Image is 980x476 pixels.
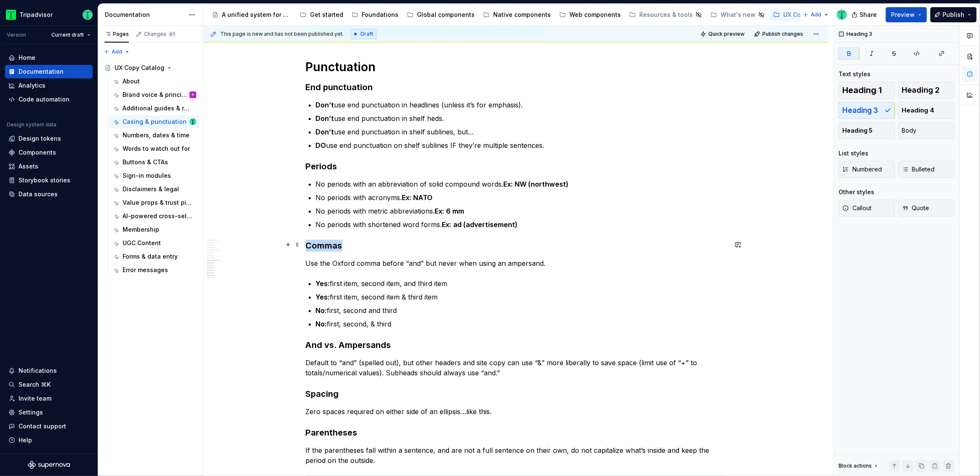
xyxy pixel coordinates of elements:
button: Callout [838,200,895,217]
a: Forms & data entry [109,250,200,263]
strong: Parentheses [306,428,358,438]
p: Use the Oxford comma before “and” but never when using an ampersand. [306,258,727,268]
button: Add [101,46,133,58]
div: Value props & trust pillars [123,198,192,207]
strong: Ex: NW (northwest) [504,180,569,188]
a: Code automation [5,93,93,106]
strong: Commas [306,241,342,251]
a: Data sources [5,187,93,201]
a: What's new [707,8,768,21]
a: About [109,75,200,88]
a: Assets [5,160,93,173]
a: Words to watch out for [109,142,200,155]
p: use end punctuation on shelf sublines IF they’re multiple sentences. [316,140,727,150]
div: Global components [417,11,475,19]
div: Documentation [19,67,64,76]
span: Numbered [842,165,882,174]
div: Error messages [123,266,168,274]
div: Settings [19,408,43,417]
button: Share [847,7,882,22]
div: Text styles [838,70,871,78]
div: Home [19,53,35,62]
div: Contact support [19,422,66,431]
p: Zero spaces required on either side of an ellipsis…like this. [306,406,727,417]
div: Version [7,32,26,38]
a: Storybook stories [5,174,93,187]
strong: End punctuation [306,82,373,92]
div: Words to watch out for [123,144,190,153]
button: TripadvisorThomas Dittmer [2,5,96,24]
strong: Yes: [316,293,330,301]
a: Components [5,146,93,159]
div: Storybook stories [19,176,70,185]
div: UGC Content [123,239,161,247]
button: Body [898,122,955,139]
span: Body [902,126,917,135]
span: Bulleted [902,165,935,174]
img: 0ed0e8b8-9446-497d-bad0-376821b19aa5.png [6,10,16,20]
button: Quick preview [698,28,748,40]
p: use end punctuation in shelf heds. [316,113,727,123]
div: List styles [838,149,868,158]
a: Home [5,51,93,64]
span: Add [811,11,821,18]
span: Heading 4 [902,106,935,115]
button: Publish changes [752,28,807,40]
strong: Don’t [316,114,334,123]
p: Default to “and” (spelled out), but other headers and site copy can use “&” more liberally to sav... [306,358,727,378]
img: Thomas Dittmer [83,10,93,20]
a: Brand voice & principlesD [109,88,200,102]
strong: Yes: [316,279,330,288]
div: Forms & data entry [123,252,178,261]
a: A unified system for every journey. [208,8,295,21]
a: Additional guides & resources [109,102,200,115]
a: Numbers, dates & time [109,128,200,142]
a: Native components [480,8,554,21]
span: Publish [943,11,964,19]
a: AI-powered cross-selling [109,209,200,223]
span: Quick preview [708,31,745,37]
strong: DO [316,141,326,150]
div: Components [19,148,56,157]
strong: And vs. Ampersands [306,340,391,350]
div: Resources & tools [639,11,693,19]
span: This page is new and has not been published yet. [220,31,344,37]
strong: Periods [306,161,337,171]
a: Foundations [348,8,402,21]
button: Publish [930,7,977,22]
a: Settings [5,406,93,419]
div: Design system data [7,121,56,128]
span: Current draft [51,32,84,38]
button: Heading 5 [838,122,895,139]
a: Invite team [5,392,93,405]
strong: Ex: 6 mm [435,207,465,215]
a: Casing & punctuationThomas Dittmer [109,115,200,128]
div: Tripadvisor [19,11,53,19]
div: Foundations [362,11,398,19]
p: No periods with shortened word forms. [316,219,727,230]
p: No periods with metric abbreviations. [316,206,727,216]
span: Publish changes [762,31,803,37]
a: Resources & tools [626,8,705,21]
svg: Supernova Logo [28,461,70,469]
div: What's new [721,11,756,19]
a: UGC Content [109,236,200,250]
p: use end punctuation in headlines (unless it’s for emphasis). [316,100,727,110]
a: Sign-in modules [109,169,200,182]
a: Documentation [5,65,93,78]
div: Membership [123,225,159,234]
a: Buttons & CTAs [109,155,200,169]
div: Disclaimers & legal [123,185,179,193]
div: Design tokens [19,134,61,143]
a: Membership [109,223,200,236]
a: Get started [296,8,347,21]
span: Draft [360,31,373,37]
strong: Ex: ad (advertisement) [442,220,518,229]
p: first, second and third [316,305,727,316]
button: Help [5,433,93,447]
div: Help [19,436,32,444]
div: Documentation [105,11,184,19]
strong: No: [316,320,327,328]
div: Buttons & CTAs [123,158,168,166]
